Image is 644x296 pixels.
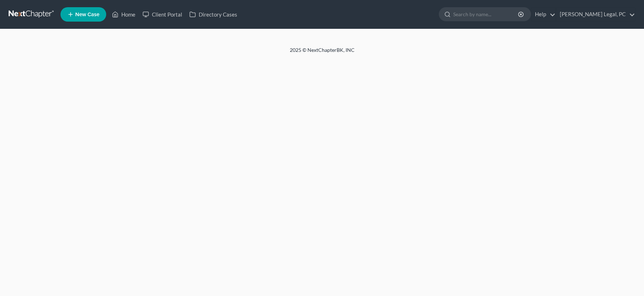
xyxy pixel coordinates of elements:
a: Help [531,8,555,21]
a: Home [108,8,139,21]
span: New Case [75,12,99,17]
a: Client Portal [139,8,186,21]
div: 2025 © NextChapterBK, INC [117,46,527,59]
a: Directory Cases [186,8,241,21]
input: Search by name... [453,8,519,21]
a: [PERSON_NAME] Legal, PC [556,8,635,21]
